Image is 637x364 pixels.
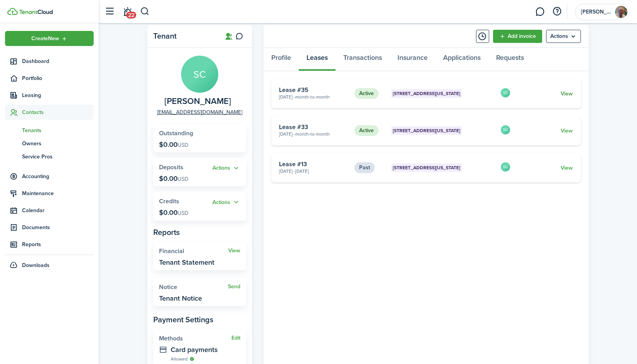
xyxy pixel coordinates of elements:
[22,240,94,248] span: Reports
[22,223,94,231] span: Documents
[264,48,299,71] a: Profile
[7,8,18,15] img: TenantCloud
[178,141,188,149] span: USD
[5,150,94,163] a: Service Pros
[279,131,349,138] card-description: [DATE] -
[164,97,231,106] span: Stephen Crawford
[5,137,94,150] a: Owners
[159,294,202,302] widget-stats-description: Tenant Notice
[178,175,188,183] span: USD
[159,163,183,172] span: Deposits
[22,153,94,161] span: Service Pros
[354,162,375,173] status: Past
[22,261,50,269] span: Downloads
[435,48,488,71] a: Applications
[159,284,228,291] widget-stats-title: Notice
[159,335,231,342] widget-stats-title: Methods
[31,36,59,41] span: Create New
[22,126,94,134] span: Tenants
[231,335,240,341] button: Edit
[120,2,135,22] a: Notifications
[546,30,581,43] button: Open menu
[5,124,94,137] a: Tenants
[533,2,547,22] a: Messaging
[159,197,179,206] span: Credits
[279,94,349,100] card-description: [DATE] -
[159,259,214,266] widget-stats-description: Tenant Statement
[393,164,460,171] span: [STREET_ADDRESS][US_STATE]
[22,189,94,197] span: Maintenance
[393,127,460,134] span: [STREET_ADDRESS][US_STATE]
[178,209,188,217] span: USD
[126,12,136,19] span: 22
[561,90,573,98] a: View
[295,131,330,138] span: Month-to-month
[546,30,581,43] menu-btn: Actions
[354,88,378,99] status: Active
[5,237,94,252] a: Reports
[5,54,94,69] a: Dashboard
[295,94,330,100] span: Month-to-month
[159,248,228,255] widget-stats-title: Financial
[279,161,349,168] card-title: Lease #13
[22,91,94,99] span: Leasing
[102,4,117,19] button: Open sidebar
[212,198,240,207] button: Open menu
[5,31,94,46] button: Open menu
[615,6,627,18] img: James
[153,226,246,238] panel-main-subtitle: Reports
[22,139,94,148] span: Owners
[279,87,349,94] card-title: Lease #35
[561,164,573,172] a: View
[493,30,542,43] a: Add invoice
[22,108,94,116] span: Contacts
[171,355,188,362] span: Allowed
[476,30,489,43] button: Timeline
[159,209,188,216] p: $0.00
[159,129,193,138] span: Outstanding
[561,127,573,135] a: View
[393,90,460,97] span: [STREET_ADDRESS][US_STATE]
[157,108,242,116] a: [EMAIL_ADDRESS][DOMAIN_NAME]
[212,164,240,173] button: Actions
[390,48,435,71] a: Insurance
[581,9,612,15] span: James
[181,56,218,93] avatar-text: SC
[228,284,240,290] a: Send
[159,175,188,182] p: $0.00
[22,74,94,82] span: Portfolio
[22,57,94,65] span: Dashboard
[279,168,349,175] card-description: [DATE] - [DATE]
[22,206,94,214] span: Calendar
[159,141,188,148] p: $0.00
[228,248,240,254] a: View
[212,198,240,207] button: Actions
[140,5,150,18] button: Search
[336,48,390,71] a: Transactions
[279,124,349,131] card-title: Lease #33
[153,314,246,325] panel-main-subtitle: Payment Settings
[212,164,240,173] button: Open menu
[22,172,94,180] span: Accounting
[354,125,378,136] status: Active
[550,5,563,18] button: Open resource center
[19,10,53,14] img: TenantCloud
[153,32,215,41] panel-main-title: Tenant
[488,48,532,71] a: Requests
[171,346,240,354] widget-stats-description: Card payments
